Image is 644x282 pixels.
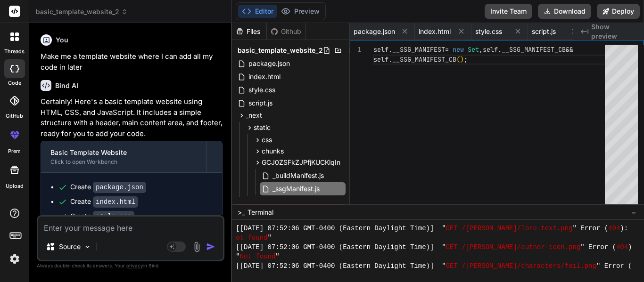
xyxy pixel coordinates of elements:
span: style.css [475,27,502,36]
span: , [479,45,483,54]
span: /[PERSON_NAME]/lore-text.png [462,224,572,233]
button: Deploy [597,4,640,19]
p: Always double-check its answers. Your in Bind [37,261,224,270]
label: code [8,79,21,87]
span: ; [464,55,468,64]
span: GET [446,224,458,233]
span: 404 [616,242,628,252]
div: Click to open Workbench [50,158,197,166]
span: script.js [532,27,556,36]
span: ( [456,55,460,64]
div: 1 [350,45,361,55]
span: [[DATE] 07:52:06 GMT-0400 (Eastern Daylight Time)] " [236,242,446,252]
span: privacy [126,263,143,268]
span: . [388,55,392,64]
span: self [373,45,388,54]
button: Editor [238,5,277,18]
div: Basic Template Website [50,148,197,157]
span: 404 [608,224,620,233]
span: self [373,55,388,64]
h6: Bind AI [55,81,78,90]
span: _buildManifest.js [272,170,325,181]
span: self [483,45,498,54]
img: settings [7,251,23,267]
span: − [631,208,636,217]
span: GET [446,242,458,252]
div: Create [70,197,138,207]
span: __SSG_MANIFEST [392,45,445,54]
span: && [566,45,573,54]
label: Upload [6,182,24,190]
span: " Error ( [572,224,608,233]
span: static [254,123,271,132]
span: " [236,252,239,261]
span: new [453,45,464,54]
img: Pick Models [83,243,91,251]
span: /[PERSON_NAME]/author-icon.png [462,242,580,252]
p: Certainly! Here's a basic template website using HTML, CSS, and JavaScript. It includes a simple ... [41,97,223,139]
span: __SSG_MANIFEST_CB [502,45,566,54]
span: . [498,45,502,54]
label: threads [4,48,25,56]
span: " [275,252,279,261]
span: ): " [620,224,636,233]
p: Make me a template website where I can add all my code in later [41,51,223,73]
div: Create [70,211,134,221]
img: icon [206,242,215,251]
span: Set [468,45,479,54]
span: " Error ( [580,242,616,252]
span: GCJ0ZSFkZJPfjKUCKlqIn [262,158,340,167]
button: Preview [277,5,323,18]
span: package.json [248,58,291,69]
span: index.html [419,27,451,36]
span: ot found [236,233,267,242]
span: [[DATE] 07:52:06 GMT-0400 (Eastern Daylight Time)] " [236,261,446,271]
label: GitHub [6,112,23,120]
span: chunks [262,146,284,156]
button: Download [538,4,591,19]
code: index.html [93,196,138,208]
span: basic_template_website_2 [238,46,323,55]
button: − [629,205,638,220]
span: . [388,45,392,54]
code: package.json [93,182,146,193]
span: script.js [248,97,273,109]
span: ) [460,55,464,64]
img: attachment [191,242,202,252]
span: index.html [248,71,281,82]
h6: You [56,35,68,45]
label: prem [8,147,21,155]
span: Not found [240,252,276,261]
span: /[PERSON_NAME]/characters/foil.png [462,261,596,271]
div: Files [232,27,266,36]
p: Source [59,242,81,251]
span: = [445,45,449,54]
span: [[DATE] 07:52:06 GMT-0400 (Eastern Daylight Time)] " [236,224,446,233]
button: Basic Template WebsiteClick to open Workbench [41,141,206,172]
span: basic_template_website_2 [36,7,128,16]
span: GET [446,261,458,271]
span: " [268,233,272,242]
span: _ssgManifest.js [272,183,321,194]
span: Show preview [591,22,636,41]
div: Github [267,27,305,36]
span: Terminal [248,208,273,217]
span: ): [628,242,636,252]
span: style.css [248,84,276,96]
span: css [262,135,272,145]
span: _next [246,111,262,120]
span: package.json [354,27,395,36]
span: __SSG_MANIFEST_CB [392,55,456,64]
span: >_ [238,208,245,217]
div: Create [70,182,146,192]
button: Invite Team [485,4,532,19]
code: style.css [93,211,134,222]
span: " Error ( [596,261,632,271]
